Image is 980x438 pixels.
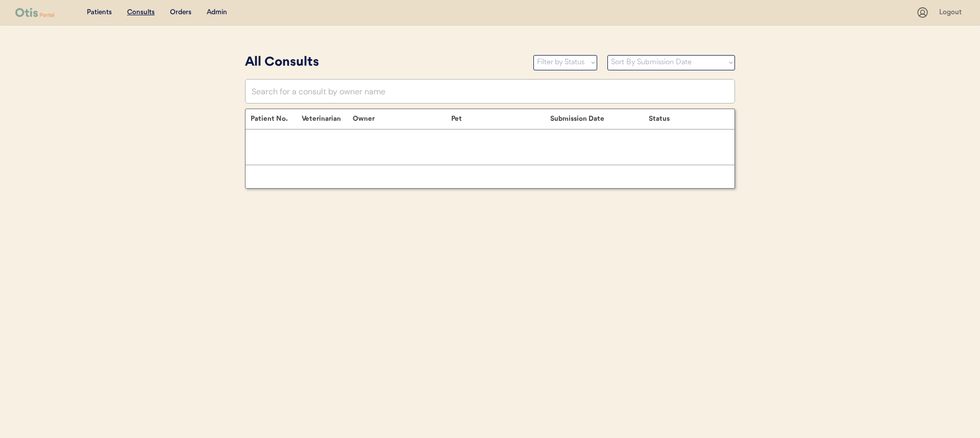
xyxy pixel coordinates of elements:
div: Logout [939,8,965,18]
div: Owner [353,115,451,123]
div: Pet [451,115,550,123]
div: Submission Date [550,115,649,123]
input: Search for a consult by owner name [245,79,735,104]
div: All Consults [245,53,523,72]
div: Patients [87,8,112,18]
u: Consults [127,9,155,16]
div: Status [649,115,724,123]
div: Admin [207,8,227,18]
div: Patient No. [251,115,302,123]
div: Veterinarian [302,115,353,123]
div: Orders [170,8,191,18]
